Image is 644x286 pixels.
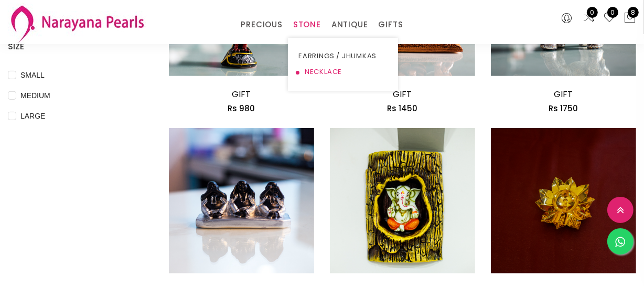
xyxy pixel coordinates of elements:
[293,17,321,33] a: STONE
[232,88,251,100] a: GIFT
[228,103,255,114] span: Rs 980
[387,103,417,114] span: Rs 1450
[8,40,137,53] h4: SIZE
[624,12,636,25] button: 8
[583,12,595,25] a: 0
[16,69,49,81] span: SMALL
[16,110,49,122] span: LARGE
[549,103,578,114] span: Rs 1750
[607,7,618,18] span: 0
[298,64,388,80] a: NECKLACE
[393,88,412,100] a: GIFT
[554,88,573,100] a: GIFT
[331,17,368,33] a: ANTIQUE
[241,17,282,33] a: PRECIOUS
[378,17,403,33] a: GIFTS
[16,90,55,101] span: MEDIUM
[603,12,616,25] a: 0
[587,7,598,18] span: 0
[298,48,388,64] a: EARRINGS / JHUMKAS
[628,7,639,18] span: 8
